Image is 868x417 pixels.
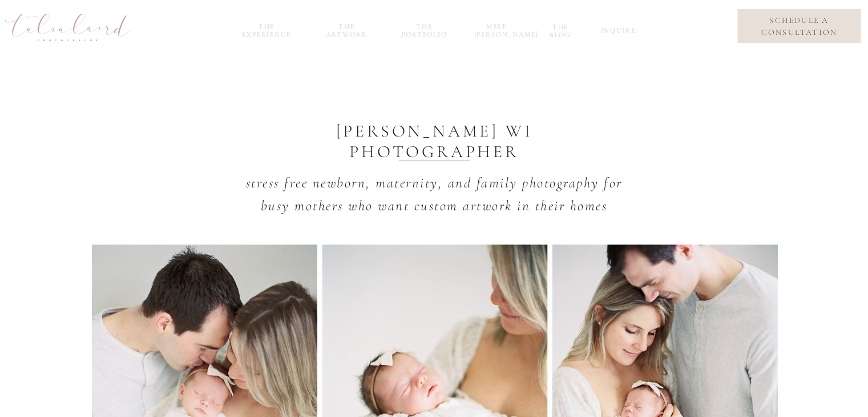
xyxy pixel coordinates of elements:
[397,22,452,35] a: the portfolio
[474,22,520,35] a: meet [PERSON_NAME]
[543,23,579,36] a: the blog
[262,121,607,165] h1: [PERSON_NAME] wi Photographer
[320,22,374,35] a: the Artwork
[240,171,629,227] h2: stress free newborn, maternity, and family photography for busy mothers who want custom artwork i...
[236,22,297,35] a: the experience
[746,14,852,38] a: schedule a consultation
[601,26,633,39] a: inquire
